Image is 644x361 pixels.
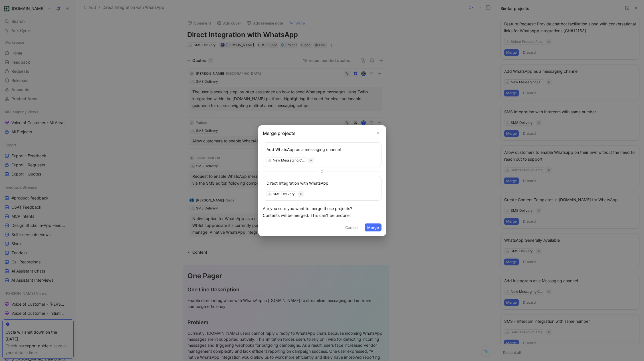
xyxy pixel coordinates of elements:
button: Merge [365,223,381,231]
button: Close [375,130,381,136]
div: Direct Integration with WhatsApp [267,180,378,187]
div: Add WhatsApp as a messaging channel [267,146,378,153]
h2: Merge projects [263,130,381,136]
div: Are you sure you want to merge those projects? Contents will be merged. This can’t be undone. [263,205,381,219]
button: Cancel [343,223,360,231]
